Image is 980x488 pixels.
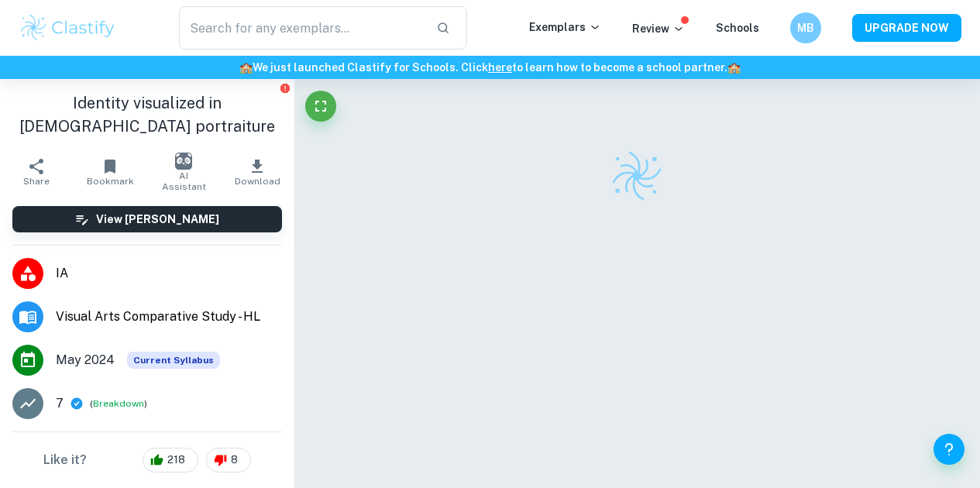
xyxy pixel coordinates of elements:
[529,19,601,36] p: Exemplars
[12,91,282,138] h1: Identity visualized in [DEMOGRAPHIC_DATA] portraiture
[790,12,821,43] button: MB
[74,150,147,194] button: Bookmark
[56,351,115,369] span: May 2024
[93,397,144,411] button: Breakdown
[175,153,192,170] img: AI Assistant
[727,61,741,74] span: 🏫
[12,206,282,232] button: View [PERSON_NAME]
[179,6,424,50] input: Search for any exemplars...
[488,61,512,74] a: here
[127,352,220,369] div: This exemplar is based on the current syllabus. Feel free to refer to it for inspiration/ideas wh...
[90,397,147,411] span: ( )
[147,150,221,194] button: AI Assistant
[56,308,282,326] span: Visual Arts Comparative Study - HL
[797,19,815,36] h6: MB
[280,82,291,94] button: Report issue
[159,452,194,468] span: 218
[239,61,253,74] span: 🏫
[56,394,64,413] p: 7
[56,264,282,283] span: IA
[632,20,685,37] p: Review
[852,14,961,42] button: UPGRADE NOW
[716,22,759,34] a: Schools
[156,170,211,192] span: AI Assistant
[934,434,965,465] button: Help and Feedback
[235,176,280,187] span: Download
[43,451,87,469] h6: Like it?
[127,352,220,369] span: Current Syllabus
[610,149,664,203] img: Clastify logo
[19,12,117,43] img: Clastify logo
[3,59,977,76] h6: We just launched Clastify for Schools. Click to learn how to become a school partner.
[206,448,251,473] div: 8
[23,176,50,187] span: Share
[221,150,294,194] button: Download
[222,452,246,468] span: 8
[87,176,134,187] span: Bookmark
[143,448,198,473] div: 218
[305,91,336,122] button: Fullscreen
[96,211,219,228] h6: View [PERSON_NAME]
